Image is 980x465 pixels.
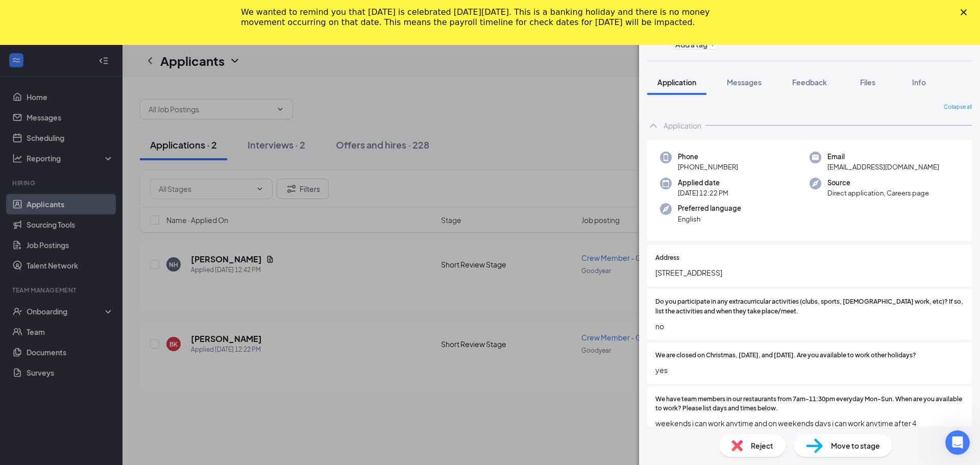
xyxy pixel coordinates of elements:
[655,297,964,316] span: Do you participate in any extracurricular activities (clubs, sports, [DEMOGRAPHIC_DATA] work, etc...
[831,440,880,451] span: Move to stage
[792,78,827,87] span: Feedback
[678,214,741,224] span: English
[655,364,964,376] span: yes
[945,430,970,455] iframe: Intercom live chat
[678,152,738,162] span: Phone
[655,321,964,332] span: no
[827,152,939,162] span: Email
[961,9,971,15] div: Close
[827,188,929,198] span: Direct application, Careers page
[727,78,762,87] span: Messages
[678,188,728,198] span: [DATE] 12:22 PM
[912,78,926,87] span: Info
[860,78,875,87] span: Files
[751,440,773,451] span: Reject
[657,78,696,87] span: Application
[655,253,679,263] span: Address
[655,395,964,414] span: We have team members in our restaurants from 7am-11:30pm everyday Mon-Sun. When are you available...
[655,418,964,429] span: weekends i can work anytime and on weekends days i can work anytime after 4
[827,178,929,188] span: Source
[678,162,738,172] span: [PHONE_NUMBER]
[655,267,964,278] span: [STREET_ADDRESS]
[944,103,972,111] span: Collapse all
[678,178,728,188] span: Applied date
[678,203,741,213] span: Preferred language
[827,162,939,172] span: [EMAIL_ADDRESS][DOMAIN_NAME]
[647,119,659,132] svg: ChevronUp
[241,7,723,28] div: We wanted to remind you that [DATE] is celebrated [DATE][DATE]. This is a banking holiday and the...
[655,351,916,360] span: We are closed on Christmas, [DATE], and [DATE]. Are you available to work other holidays?
[664,120,701,131] div: Application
